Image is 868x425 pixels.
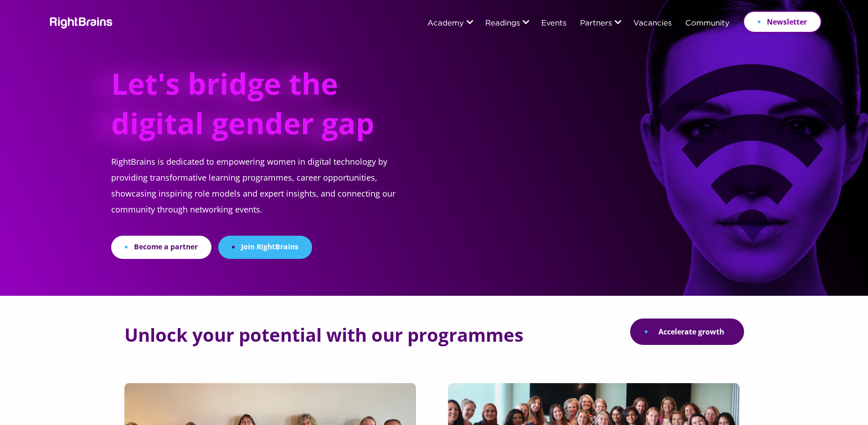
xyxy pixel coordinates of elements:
a: Partners [580,20,612,28]
a: Academy [427,20,464,28]
a: Readings [485,20,520,28]
a: Events [541,20,566,28]
p: RightBrains is dedicated to empowering women in digital technology by providing transformative le... [111,154,417,236]
h2: Unlock your potential with our programmes [124,325,524,345]
a: Become a partner [111,236,211,259]
a: Accelerate growth [630,319,744,345]
a: Join RightBrains [218,236,312,259]
h1: Let's bridge the digital gender gap [111,64,384,154]
a: Newsletter [743,11,822,33]
a: Vacancies [633,20,672,28]
img: Rightbrains [47,15,113,29]
a: Community [685,20,729,28]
